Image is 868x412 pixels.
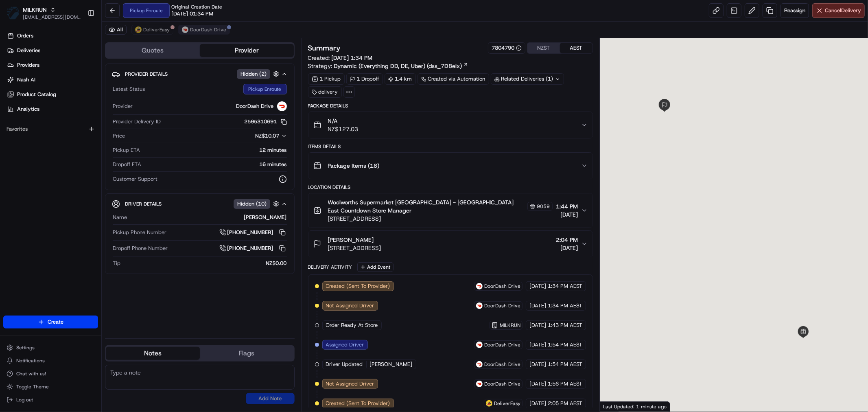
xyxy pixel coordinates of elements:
[494,400,520,407] span: DeliverEasy
[17,32,33,39] span: Orders
[17,91,56,98] span: Product Catalog
[326,283,390,290] span: Created (Sent To Provider)
[529,341,546,348] span: [DATE]
[178,25,230,35] button: DoorDash Drive
[112,67,288,81] button: Provider DetailsHidden (2)
[17,76,35,83] span: Nash AI
[113,85,145,93] span: Latest Status
[200,347,294,360] button: Flags
[529,400,546,407] span: [DATE]
[326,322,378,329] span: Order Ready At Store
[556,236,578,244] span: 2:04 PM
[3,381,98,392] button: Toggle Theme
[236,103,274,110] span: DoorDash Drive
[346,73,383,85] div: 1 Dropoff
[3,73,101,86] a: Nash AI
[308,193,593,228] button: Woolworths Supermarket [GEOGRAPHIC_DATA] - [GEOGRAPHIC_DATA] East Countdown Store Manager9059[STR...
[171,4,222,10] span: Original Creation Date
[135,26,142,33] img: delivereasy_logo.png
[215,132,287,140] button: NZ$10.07
[3,316,98,329] button: Create
[825,7,861,14] span: Cancel Delivery
[245,118,287,125] button: 2595310691
[556,210,578,219] span: [DATE]
[182,26,188,33] img: doordash_logo_v2.png
[48,318,63,326] span: Create
[190,26,226,33] span: DoorDash Drive
[326,361,363,368] span: Driver Updated
[227,245,273,252] span: [PHONE_NUMBER]
[328,125,359,133] span: NZ$127.03
[237,200,267,208] span: Hidden ( 10 )
[308,153,593,179] button: Package Items (18)
[548,400,582,407] span: 2:05 PM AEST
[334,62,468,70] a: Dynamic (Everything DD, DE, Uber) (dss_7D8eix)
[500,322,520,329] span: MILKRUN
[143,26,170,33] span: DeliverEasy
[560,43,593,53] button: AEST
[3,342,98,353] button: Settings
[105,25,127,35] button: All
[328,198,526,215] span: Woolworths Supermarket [GEOGRAPHIC_DATA] - [GEOGRAPHIC_DATA] East Countdown Store Manager
[308,44,341,52] h3: Summary
[130,214,287,221] div: [PERSON_NAME]
[548,302,582,309] span: 1:34 PM AEST
[171,10,213,18] span: [DATE] 01:34 PM
[113,147,140,154] span: Pickup ETA
[113,214,127,221] span: Name
[328,117,359,125] span: N/A
[3,103,101,116] a: Analytics
[200,44,294,57] button: Provider
[328,162,380,170] span: Package Items ( 18 )
[113,229,166,236] span: Pickup Phone Number
[476,381,483,387] img: doordash_logo_v2.png
[326,341,364,348] span: Assigned Driver
[3,44,101,57] a: Deliveries
[357,262,394,272] button: Add Event
[125,201,162,207] span: Driver Details
[308,62,468,70] div: Strategy:
[486,400,492,407] img: delivereasy_logo.png
[124,260,287,267] div: NZ$0.00
[308,231,593,257] button: [PERSON_NAME][STREET_ADDRESS]2:04 PM[DATE]
[529,302,546,309] span: [DATE]
[492,44,522,52] button: 7804790
[219,244,287,253] button: [PHONE_NUMBER]
[237,69,281,79] button: Hidden (2)
[484,283,520,289] span: DoorDash Drive
[113,103,133,110] span: Provider
[113,161,141,168] span: Dropoff ETA
[23,14,81,20] button: [EMAIL_ADDRESS][DOMAIN_NAME]
[23,6,47,14] button: MILKRUN
[334,62,462,70] span: Dynamic (Everything DD, DE, Uber) (dss_7D8eix)
[3,3,84,23] button: MILKRUNMILKRUN[EMAIL_ADDRESS][DOMAIN_NAME]
[548,322,582,329] span: 1:43 PM AEST
[326,302,374,309] span: Not Assigned Driver
[332,54,373,61] span: [DATE] 1:34 PM
[418,73,489,85] a: Created via Automation
[234,199,281,209] button: Hidden (10)
[308,54,373,62] span: Created:
[16,344,35,351] span: Settings
[326,380,374,388] span: Not Assigned Driver
[537,203,550,210] span: 9059
[3,368,98,379] button: Chat with us!
[556,202,578,210] span: 1:44 PM
[131,25,173,35] button: DeliverEasy
[476,342,483,348] img: doordash_logo_v2.png
[3,355,98,366] button: Notifications
[112,197,288,210] button: Driver DetailsHidden (10)
[17,61,39,69] span: Providers
[328,244,381,252] span: [STREET_ADDRESS]
[548,341,582,348] span: 1:54 PM AEST
[529,283,546,290] span: [DATE]
[113,118,161,125] span: Provider Delivery ID
[219,228,287,237] a: [PHONE_NUMBER]
[548,380,582,388] span: 1:56 PM AEST
[144,161,287,168] div: 16 minutes
[548,361,582,368] span: 1:54 PM AEST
